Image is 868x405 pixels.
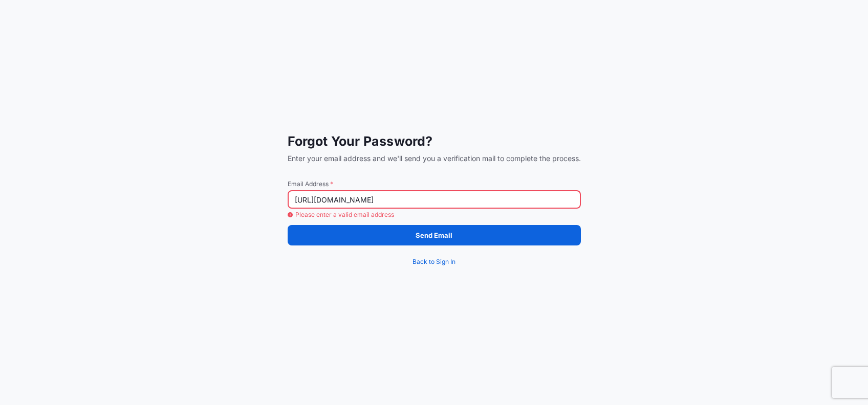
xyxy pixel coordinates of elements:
span: Please enter a valid email address [288,211,581,219]
button: Send Email [288,225,581,245]
span: Back to Sign In [413,257,455,267]
p: Send Email [416,230,452,240]
span: Email Address [288,180,581,188]
span: Enter your email address and we'll send you a verification mail to complete the process. [288,153,581,164]
a: Back to Sign In [288,252,581,272]
span: Forgot Your Password? [288,133,581,149]
input: example@gmail.com [288,190,581,209]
